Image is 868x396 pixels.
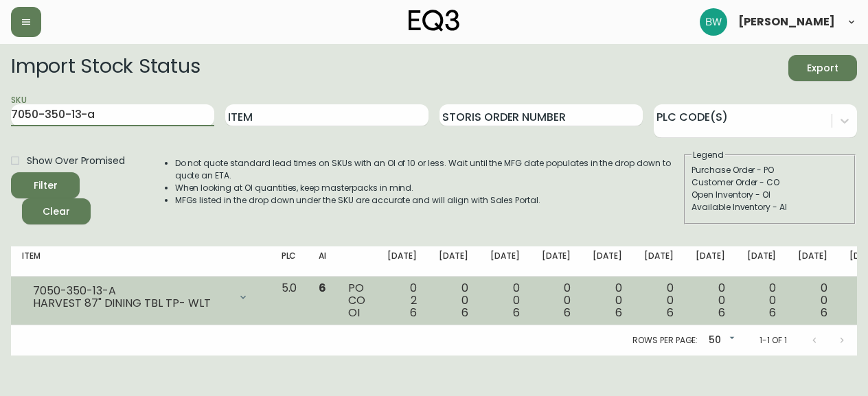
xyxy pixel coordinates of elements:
[479,246,531,277] th: [DATE]
[759,334,787,347] p: 1-1 of 1
[271,246,308,277] th: PLC
[692,201,848,213] div: Available Inventory - AI
[319,280,326,296] span: 6
[33,285,229,297] div: 7050-350-13-A
[692,176,848,189] div: Customer Order - CO
[513,305,520,321] span: 6
[718,305,725,321] span: 6
[582,246,633,277] th: [DATE]
[788,55,857,81] button: Export
[736,246,788,277] th: [DATE]
[593,282,622,319] div: 0 0
[769,305,776,321] span: 6
[632,334,698,347] p: Rows per page:
[175,182,683,194] li: When looking at OI quantities, keep masterpacks in mind.
[271,277,308,325] td: 5.0
[409,10,459,32] img: logo
[531,246,582,277] th: [DATE]
[11,55,200,81] h2: Import Stock Status
[490,282,520,319] div: 0 0
[700,8,727,36] img: 7b75157fabbcd422b2f830af70e21378
[615,305,622,321] span: 6
[692,189,848,201] div: Open Inventory - OI
[11,246,271,277] th: Item
[696,282,725,319] div: 0 0
[387,282,417,319] div: 0 2
[564,305,571,321] span: 6
[428,246,479,277] th: [DATE]
[22,198,91,224] button: Clear
[348,305,360,321] span: OI
[175,194,683,207] li: MFGs listed in the drop down under the SKU are accurate and will align with Sales Portal.
[798,282,827,319] div: 0 0
[738,16,835,27] span: [PERSON_NAME]
[33,203,80,220] span: Clear
[692,164,848,176] div: Purchase Order - PO
[376,246,428,277] th: [DATE]
[747,282,777,319] div: 0 0
[633,246,685,277] th: [DATE]
[685,246,736,277] th: [DATE]
[461,305,468,321] span: 6
[33,297,229,310] div: HARVEST 87" DINING TBL TP- WLT
[11,172,80,198] button: Filter
[439,282,468,319] div: 0 0
[644,282,674,319] div: 0 0
[692,149,725,161] legend: Legend
[27,154,125,168] span: Show Over Promised
[703,329,738,352] div: 50
[308,246,337,277] th: AI
[542,282,571,319] div: 0 0
[410,305,417,321] span: 6
[821,305,827,321] span: 6
[22,282,260,312] div: 7050-350-13-AHARVEST 87" DINING TBL TP- WLT
[667,305,674,321] span: 6
[348,282,365,319] div: PO CO
[787,246,838,277] th: [DATE]
[799,60,846,77] span: Export
[175,157,683,182] li: Do not quote standard lead times on SKUs with an OI of 10 or less. Wait until the MFG date popula...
